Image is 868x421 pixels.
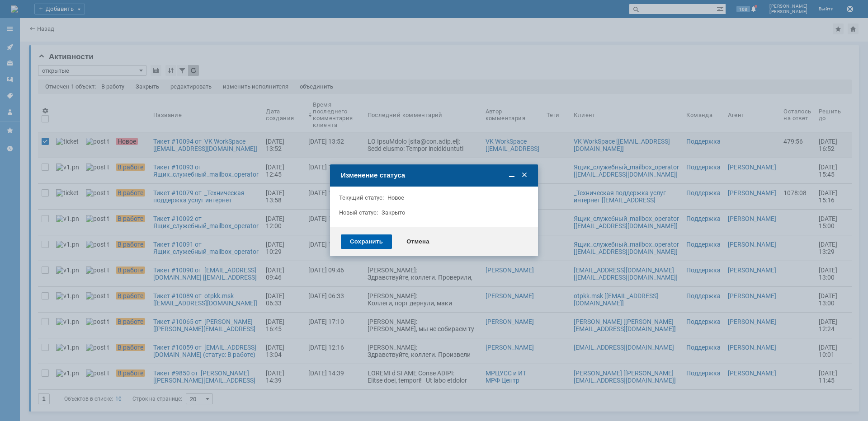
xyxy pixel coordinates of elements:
span: Закрыто [382,209,405,216]
span: Свернуть (Ctrl + M) [507,171,516,180]
label: Новый статус: [339,209,378,216]
span: Новое [387,194,404,201]
div: Изменение статуса [341,171,529,179]
label: Текущий статус: [339,194,384,201]
span: Закрыть [520,171,529,180]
